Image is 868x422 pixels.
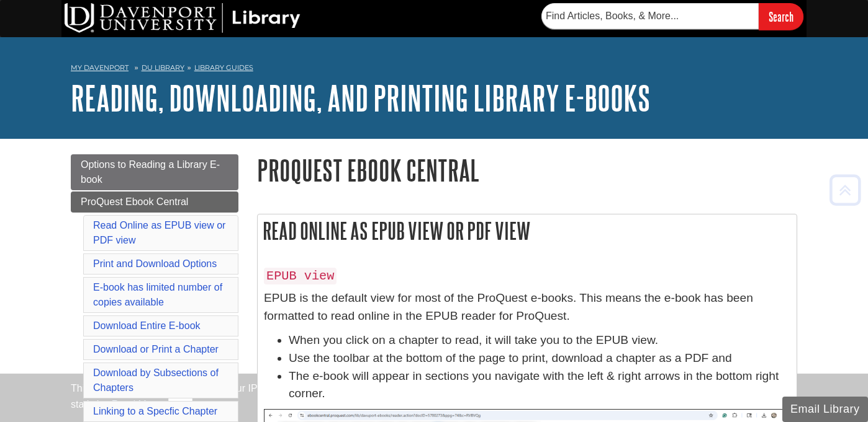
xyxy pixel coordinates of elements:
p: EPUB is the default view for most of the ProQuest e-books. This means the e-book has been formatt... [264,289,790,325]
a: Read Online as EPUB view or PDF view [93,220,225,245]
a: DU Library [142,63,184,72]
img: DU Library [65,3,301,33]
nav: breadcrumb [71,59,797,79]
li: When you click on a chapter to read, it will take you to the EPUB view. [289,332,790,349]
a: Reading, Downloading, and Printing Library E-books [71,79,650,117]
code: EPUB view [264,268,337,284]
h2: Read Online as EPUB view or PDF view [258,214,797,247]
li: The e-book will appear in sections you navigate with the left & right arrows in the bottom right ... [289,367,790,403]
a: Linking to a Specfic Chapter [93,406,217,416]
a: Download by Subsections of Chapters [93,367,219,393]
input: Find Articles, Books, & More... [541,3,759,29]
a: My Davenport [71,63,129,73]
a: ProQuest Ebook Central [71,191,238,213]
a: Options to Reading a Library E-book [71,154,238,190]
a: Download Entire E-book [93,320,201,331]
a: Print and Download Options [93,258,217,269]
a: Back to Top [825,182,865,198]
li: Use the toolbar at the bottom of the page to print, download a chapter as a PDF and [289,349,790,367]
span: Options to Reading a Library E-book [81,159,220,185]
a: E-book has limited number of copies available [93,282,222,307]
h1: ProQuest Ebook Central [257,154,797,186]
a: Library Guides [194,63,253,72]
a: Download or Print a Chapter [93,344,219,354]
form: Searches DU Library's articles, books, and more [541,3,803,30]
span: ProQuest Ebook Central [81,196,188,207]
button: Email Library [782,397,868,422]
input: Search [759,3,803,30]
